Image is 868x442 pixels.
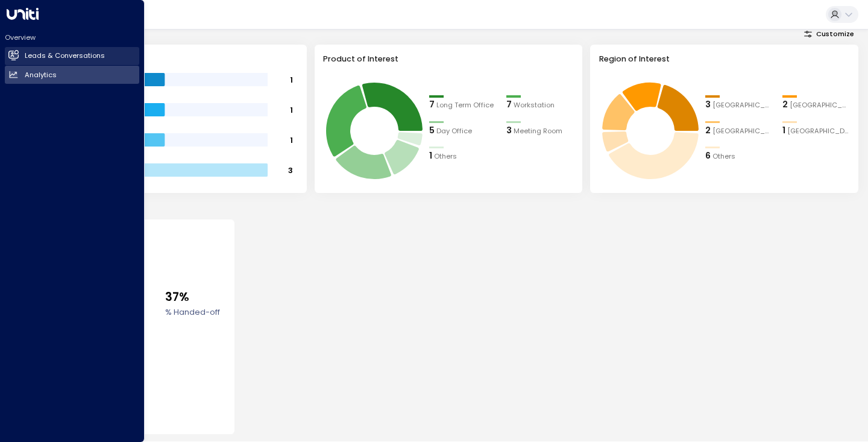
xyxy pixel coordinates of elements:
[429,150,497,163] div: 1Others
[5,33,139,42] h2: Overview
[429,124,435,137] div: 5
[429,124,497,137] div: 5Day Office
[506,98,512,112] div: 7
[705,98,711,112] div: 3
[514,100,555,110] span: Workstation
[705,124,773,137] div: 2Barcelona
[599,53,850,65] h3: Region of Interest
[290,74,293,84] tspan: 1
[787,126,850,136] span: Manchester
[436,126,472,136] span: Day Office
[47,53,298,65] h3: Range of Team Size
[39,203,858,214] p: Conversion Metrics
[790,100,850,110] span: Leiden
[290,134,293,145] tspan: 1
[506,124,574,137] div: 3Meeting Room
[712,100,773,110] span: London
[782,98,788,112] div: 2
[25,70,57,80] h2: Analytics
[712,126,773,136] span: Barcelona
[782,98,850,112] div: 2Leiden
[506,124,512,137] div: 3
[429,98,497,112] div: 7Long Term Office
[705,98,773,112] div: 3London
[5,47,139,65] a: Leads & Conversations
[165,289,220,306] span: 37%
[288,165,293,175] tspan: 3
[429,98,435,112] div: 7
[782,124,785,137] div: 1
[165,306,220,318] label: % Handed-off
[705,150,773,163] div: 6Others
[514,126,562,136] span: Meeting Room
[290,104,293,115] tspan: 1
[5,66,139,84] a: Analytics
[782,124,850,137] div: 1Manchester
[705,150,711,163] div: 6
[25,51,105,61] h2: Leads & Conversations
[506,98,574,112] div: 7Workstation
[434,151,457,162] span: Others
[436,100,494,110] span: Long Term Office
[800,27,858,40] button: Customize
[705,124,711,137] div: 2
[712,151,735,162] span: Others
[429,150,432,163] div: 1
[323,53,574,65] h3: Product of Interest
